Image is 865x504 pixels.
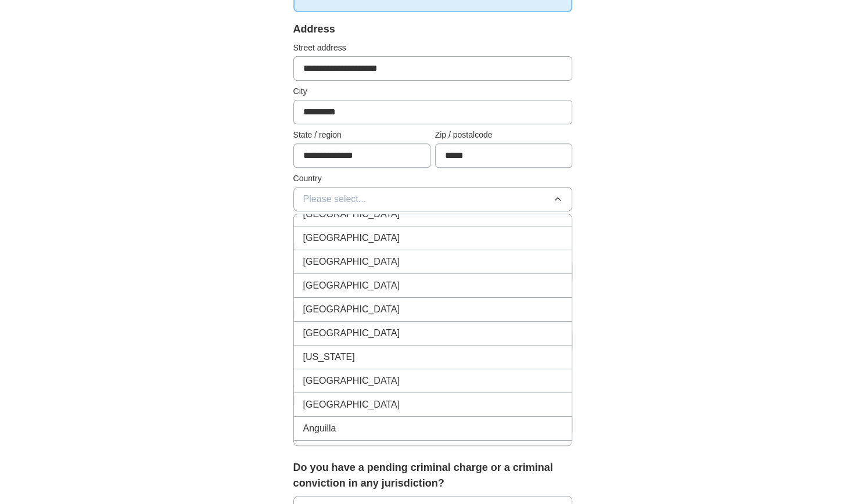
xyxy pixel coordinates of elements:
label: Street address [293,42,572,54]
label: Country [293,172,572,185]
span: [GEOGRAPHIC_DATA] [303,279,400,293]
span: [GEOGRAPHIC_DATA] [303,207,400,221]
span: [GEOGRAPHIC_DATA] [303,231,400,245]
span: Anguilla [303,422,336,435]
span: [GEOGRAPHIC_DATA] [303,374,400,388]
label: Do you have a pending criminal charge or a criminal conviction in any jurisdiction? [293,460,572,491]
div: Address [293,21,572,37]
span: [GEOGRAPHIC_DATA] [303,303,400,316]
label: Zip / postalcode [435,129,572,141]
label: State / region [293,129,430,141]
span: [US_STATE] [303,350,355,364]
span: [GEOGRAPHIC_DATA] [303,326,400,340]
span: [GEOGRAPHIC_DATA] [303,255,400,269]
button: Please select... [293,187,572,211]
label: City [293,85,572,98]
span: Please select... [303,192,367,206]
span: [GEOGRAPHIC_DATA] [303,398,400,412]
